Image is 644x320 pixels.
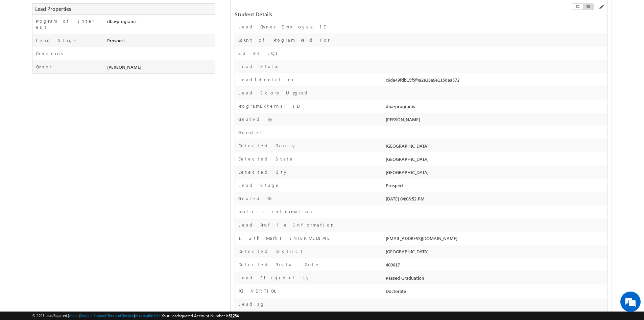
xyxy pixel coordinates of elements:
[238,235,331,241] label: 12th Marks INTERMEDIATE
[384,248,607,258] div: [GEOGRAPHIC_DATA]
[384,77,607,86] div: c6da49fdb15f5f4a2e18a9e115daa572
[238,169,288,175] label: Detected City
[235,11,480,17] div: Student Details
[35,5,71,12] span: Lead Properties
[36,64,52,70] label: Owner
[238,301,265,307] label: LeadTag
[384,261,607,271] div: 400017
[238,182,280,188] label: Lead Stage
[238,129,262,135] label: Gender
[105,18,215,27] div: dba-programs
[36,18,98,30] label: Program of Interest
[238,103,300,109] label: ProgramExternal_ID
[384,275,607,284] div: Passed Graduation
[384,143,607,152] div: [GEOGRAPHIC_DATA]
[238,90,310,96] label: Lead Score Upgrad
[384,169,607,178] div: [GEOGRAPHIC_DATA]
[238,63,281,69] label: Lead Status
[384,103,607,112] div: dba-programs
[238,195,273,201] label: Created On
[36,50,66,57] label: Concerns
[238,116,274,122] label: Created By
[238,275,310,281] label: Lead Eligibility
[80,313,106,318] a: Contact Support
[238,50,280,56] label: Sales LQI
[238,143,296,149] label: Detected Country
[108,313,134,318] a: Terms of Service
[238,248,304,254] label: Detected District
[36,37,77,43] label: Lead Stage
[384,156,607,165] div: [GEOGRAPHIC_DATA]
[238,209,313,215] label: profile information
[384,116,607,126] div: [PERSON_NAME]
[384,288,607,297] div: Doctorate
[238,222,335,228] label: Lead Profile Information
[384,195,607,205] div: [DATE] 04:06:52 PM
[135,313,161,318] a: Acceptable Use
[238,77,294,83] label: LeadIdentifier
[32,313,239,319] span: © 2025 LeadSquared | | | | |
[105,37,215,47] div: Prospect
[238,288,278,294] label: POI VERTICAL
[162,313,239,318] span: Your Leadsquared Account Number is
[238,156,294,162] label: Detected State
[238,37,330,43] label: Count of Program Paid For
[238,261,320,268] label: Detected Postal Code
[384,235,607,244] div: [EMAIL_ADDRESS][DOMAIN_NAME]
[69,313,79,318] a: About
[107,64,141,70] span: [PERSON_NAME]
[384,182,607,192] div: Prospect
[229,313,239,318] span: 51284
[238,24,326,30] label: Lead Owner Employee ID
